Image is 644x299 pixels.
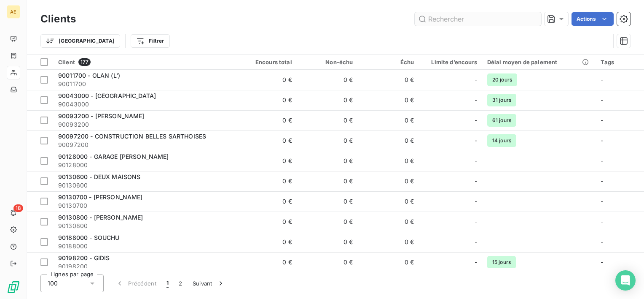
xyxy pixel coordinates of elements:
span: - [601,177,603,185]
span: 90043000 - [GEOGRAPHIC_DATA] [58,92,156,99]
td: 0 € [236,171,297,191]
span: 90130800 [58,222,231,230]
td: 0 € [297,212,358,232]
span: 90198200 - GIDIS [58,254,110,261]
span: - [475,238,477,246]
span: - [475,177,477,185]
span: 90043000 [58,100,231,109]
div: Open Intercom Messenger [615,270,636,291]
span: 90128000 - GARAGE [PERSON_NAME] [58,153,169,160]
span: 100 [48,279,58,288]
div: Tags [601,59,639,65]
td: 0 € [358,110,419,130]
span: 90097200 [58,141,231,149]
td: 0 € [358,212,419,232]
td: 0 € [236,212,297,232]
span: - [601,117,603,124]
td: 0 € [297,110,358,130]
span: - [601,258,603,266]
span: - [601,96,603,103]
span: - [601,157,603,164]
button: 1 [161,275,174,292]
input: Rechercher [415,12,541,26]
td: 0 € [236,191,297,212]
td: 0 € [236,151,297,171]
span: - [475,197,477,206]
span: - [475,258,477,266]
span: 31 jours [487,94,516,106]
button: Actions [572,12,614,26]
td: 0 € [358,130,419,151]
span: 90130700 - [PERSON_NAME] [58,193,143,201]
div: AE [7,5,20,19]
span: 61 jours [487,114,516,127]
button: [GEOGRAPHIC_DATA] [40,34,120,48]
td: 0 € [297,151,358,171]
td: 0 € [297,232,358,252]
span: 90198200 [58,262,231,271]
h3: Clients [40,11,76,27]
td: 0 € [358,70,419,90]
span: 90130600 [58,181,231,190]
td: 0 € [236,130,297,151]
td: 0 € [297,171,358,191]
span: 14 jours [487,134,516,147]
span: - [475,96,477,104]
span: 15 jours [487,256,516,269]
button: Suivant [188,275,230,292]
td: 0 € [297,252,358,272]
span: - [475,76,477,84]
td: 0 € [358,191,419,212]
span: - [601,198,603,205]
td: 0 € [358,252,419,272]
span: 90188000 - SOUCHU [58,234,120,241]
div: Non-échu [302,59,353,65]
td: 0 € [358,171,419,191]
div: Délai moyen de paiement [487,59,591,65]
span: 177 [78,58,91,66]
div: Limite d’encours [424,59,477,65]
span: - [475,217,477,226]
span: 20 jours [487,73,517,86]
button: 2 [174,275,187,292]
td: 0 € [236,70,297,90]
span: 90093200 [58,120,231,129]
td: 0 € [236,252,297,272]
button: Filtrer [131,34,169,48]
td: 0 € [236,232,297,252]
td: 0 € [236,110,297,130]
div: Échu [363,59,414,65]
td: 0 € [358,90,419,110]
span: 90093200 - [PERSON_NAME] [58,112,145,120]
span: 1 [166,279,169,288]
span: 90130700 [58,201,231,210]
span: 90011700 - OLAN (L') [58,72,120,79]
td: 0 € [297,90,358,110]
span: - [601,238,603,245]
span: 90130600 - DEUX MAISONS [58,173,140,180]
span: - [601,137,603,144]
span: 90130800 - [PERSON_NAME] [58,214,143,221]
span: - [601,76,603,83]
span: - [475,136,477,145]
span: 90011700 [58,80,231,88]
span: - [475,116,477,125]
td: 0 € [297,70,358,90]
img: Logo LeanPay [7,280,20,294]
td: 0 € [358,232,419,252]
td: 0 € [236,90,297,110]
span: 90097200 - CONSTRUCTION BELLES SARTHOISES [58,133,206,140]
span: - [475,157,477,165]
span: 90128000 [58,161,231,169]
span: - [601,218,603,225]
span: 18 [13,204,23,212]
span: Client [58,59,75,65]
td: 0 € [297,130,358,151]
span: 90188000 [58,242,231,250]
td: 0 € [358,151,419,171]
div: Encours total [241,59,292,65]
td: 0 € [297,191,358,212]
button: Précédent [110,275,161,292]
